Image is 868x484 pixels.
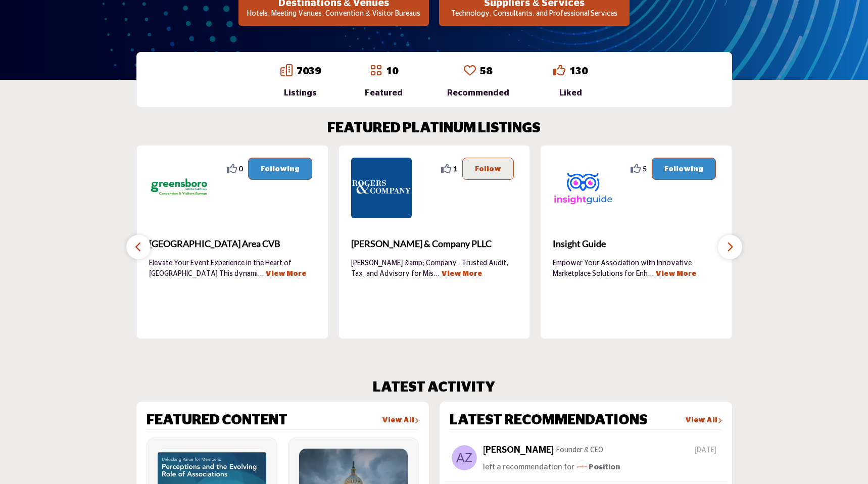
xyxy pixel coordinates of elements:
span: [GEOGRAPHIC_DATA] Area CVB [149,237,316,251]
b: Greensboro Area CVB [149,230,316,258]
img: Insight Guide [553,158,613,218]
div: Recommended [447,87,509,99]
div: Liked [553,87,588,99]
a: Insight Guide [553,230,719,258]
button: Following [248,158,312,180]
a: View All [685,416,722,426]
img: Rogers & Company PLLC [351,158,412,218]
a: 58 [480,66,492,76]
a: Go to Recommended [464,64,476,78]
h2: FEATURED PLATINUM LISTINGS [327,120,541,137]
div: Featured [365,87,403,99]
img: image [576,460,589,473]
a: imagePosition [576,461,620,474]
a: [GEOGRAPHIC_DATA] Area CVB [149,230,316,258]
span: [PERSON_NAME] & Company PLLC [351,237,518,251]
a: 130 [569,66,588,76]
a: View More [265,270,306,277]
a: [PERSON_NAME] & Company PLLC [351,230,518,258]
p: Empower Your Association with Innovative Marketplace Solutions for Enh [553,258,719,278]
h2: FEATURED CONTENT [147,412,287,429]
b: Rogers & Company PLLC [351,230,518,258]
span: 1 [453,163,457,174]
p: Elevate Your Event Experience in the Heart of [GEOGRAPHIC_DATA] This dynami [149,258,316,278]
span: Insight Guide [553,237,719,251]
span: ... [433,270,440,277]
p: Hotels, Meeting Venues, Convention & Visitor Bureaus [242,9,426,19]
button: Following [652,158,716,180]
h5: [PERSON_NAME] [483,445,554,456]
p: Follow [475,163,501,174]
span: [DATE] [695,445,719,456]
h2: LATEST ACTIVITY [373,379,495,397]
div: Listings [280,87,321,99]
span: ... [258,270,264,277]
a: View All [382,416,419,426]
img: Greensboro Area CVB [149,158,210,218]
span: 0 [239,163,243,174]
a: 7039 [297,66,321,76]
p: Following [664,163,703,174]
p: Founder & CEO [556,445,603,456]
p: Following [261,163,300,174]
span: 5 [643,163,647,174]
p: Technology, Consultants, and Professional Services [442,9,626,19]
span: left a recommendation for [483,463,574,471]
button: Follow [462,158,514,180]
a: View More [655,270,696,277]
a: View More [441,270,482,277]
img: avtar-image [452,445,477,470]
h2: LATEST RECOMMENDATIONS [450,412,648,429]
span: ... [648,270,654,277]
a: 10 [386,66,398,76]
p: [PERSON_NAME] &amp; Company - Trusted Audit, Tax, and Advisory for Mis [351,258,518,278]
span: Position [576,463,620,471]
i: Go to Liked [553,64,565,76]
a: Go to Featured [370,64,382,78]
